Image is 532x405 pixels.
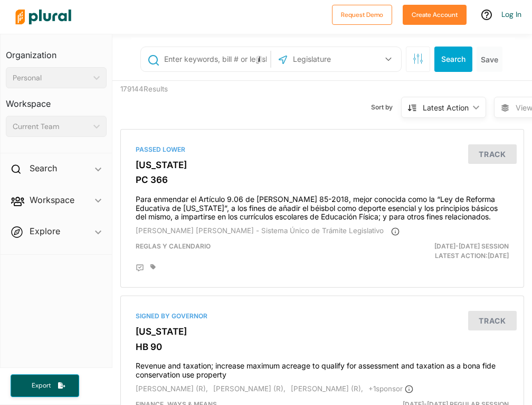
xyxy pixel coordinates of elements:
[136,190,509,222] h4: Para enmendar el Artículo 9.06 de [PERSON_NAME] 85-2018, mejor conocida como la “Ley de Reforma E...
[136,242,211,250] span: Reglas y Calendario
[468,311,517,330] button: Track
[136,311,509,321] div: Signed by Governor
[434,47,472,72] button: Search
[468,144,517,164] button: Track
[403,5,467,25] button: Create Account
[213,384,286,393] span: [PERSON_NAME] (R),
[434,242,509,250] span: [DATE]-[DATE] Session
[291,384,363,393] span: [PERSON_NAME] (R),
[6,88,107,112] h3: Workspace
[423,102,469,113] div: Latest Action
[136,145,509,154] div: Passed Lower
[371,103,401,112] span: Sort by
[30,162,57,174] h2: Search
[477,47,502,72] button: Save
[13,72,89,84] div: Personal
[387,242,517,261] div: Latest Action: [DATE]
[136,326,509,337] h3: [US_STATE]
[136,174,509,185] h3: PC 366
[413,53,423,62] span: Search Filters
[332,8,392,20] a: Request Demo
[112,81,217,121] div: 179144 Results
[136,384,208,393] span: [PERSON_NAME] (R),
[136,226,384,235] span: [PERSON_NAME] [PERSON_NAME] - Sistema Único de Trámite Legislativo
[254,54,264,64] div: Tooltip anchor
[292,49,378,69] input: Legislature
[163,49,267,69] input: Enter keywords, bill # or legislator name
[13,121,89,132] div: Current Team
[136,160,509,170] h3: [US_STATE]
[24,381,58,390] span: Export
[368,384,413,393] span: + 1 sponsor
[136,264,144,272] div: Add Position Statement
[136,356,509,380] h4: Revenue and taxation; increase maximum acreage to qualify for assessment and taxation as a bona f...
[403,8,467,20] a: Create Account
[501,10,521,19] a: Log In
[6,40,107,63] h3: Organization
[11,374,79,397] button: Export
[150,264,156,270] div: Add tags
[136,342,509,352] h3: HB 90
[332,5,392,25] button: Request Demo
